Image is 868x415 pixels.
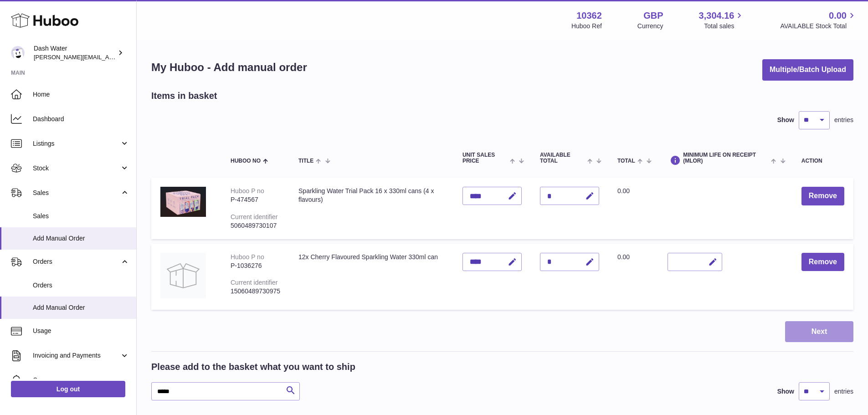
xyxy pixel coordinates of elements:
label: Show [777,387,794,396]
img: Sparkling Water Trial Pack 16 x 330ml cans (4 x flavours) [160,187,206,217]
label: Show [777,116,794,124]
button: Remove [801,187,844,205]
strong: 10362 [576,10,602,22]
div: Dash Water [34,44,116,61]
span: Orders [33,281,129,290]
span: Usage [33,327,129,335]
button: Remove [801,253,844,272]
a: 3,304.16 Total sales [699,10,745,31]
span: 0.00 [617,253,630,261]
span: Home [33,90,129,99]
div: Huboo Ref [571,22,602,31]
span: Orders [33,257,120,266]
div: 15060489730975 [231,287,280,296]
a: Log out [11,381,125,397]
span: AVAILABLE Total [540,152,585,164]
div: Huboo P no [231,187,264,195]
div: Currency [637,22,663,31]
img: james@dash-water.com [11,46,25,60]
div: Action [801,158,844,164]
div: 5060489730107 [231,221,280,230]
div: P-1036276 [231,261,280,270]
span: 0.00 [829,10,847,22]
span: Listings [33,139,120,148]
span: Total [617,158,635,164]
span: entries [834,116,853,124]
span: Add Manual Order [33,234,129,243]
span: Sales [33,212,129,220]
span: Total sales [704,22,745,31]
span: Dashboard [33,115,129,123]
span: [PERSON_NAME][EMAIL_ADDRESS][DOMAIN_NAME] [34,53,183,61]
td: Sparkling Water Trial Pack 16 x 330ml cans (4 x flavours) [289,178,453,239]
span: 3,304.16 [699,10,734,22]
span: Stock [33,164,120,173]
h2: Please add to the basket what you want to ship [151,361,355,373]
span: Add Manual Order [33,303,129,312]
div: P-474567 [231,195,280,204]
div: Current identifier [231,279,278,286]
img: 12x Cherry Flavoured Sparkling Water 330ml can [160,253,206,298]
div: Huboo P no [231,253,264,261]
div: Current identifier [231,213,278,220]
button: Next [785,321,853,343]
strong: GBP [643,10,663,22]
td: 12x Cherry Flavoured Sparkling Water 330ml can [289,244,453,310]
span: Huboo no [231,158,261,164]
span: AVAILABLE Stock Total [780,22,857,31]
span: Unit Sales Price [462,152,508,164]
span: Sales [33,189,120,197]
button: Multiple/Batch Upload [762,59,853,81]
span: Invoicing and Payments [33,351,120,360]
h2: Items in basket [151,90,217,102]
span: Cases [33,376,129,384]
span: entries [834,387,853,396]
span: 0.00 [617,187,630,195]
h1: My Huboo - Add manual order [151,60,307,75]
span: Minimum Life On Receipt (MLOR) [683,152,769,164]
a: 0.00 AVAILABLE Stock Total [780,10,857,31]
span: Title [298,158,313,164]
